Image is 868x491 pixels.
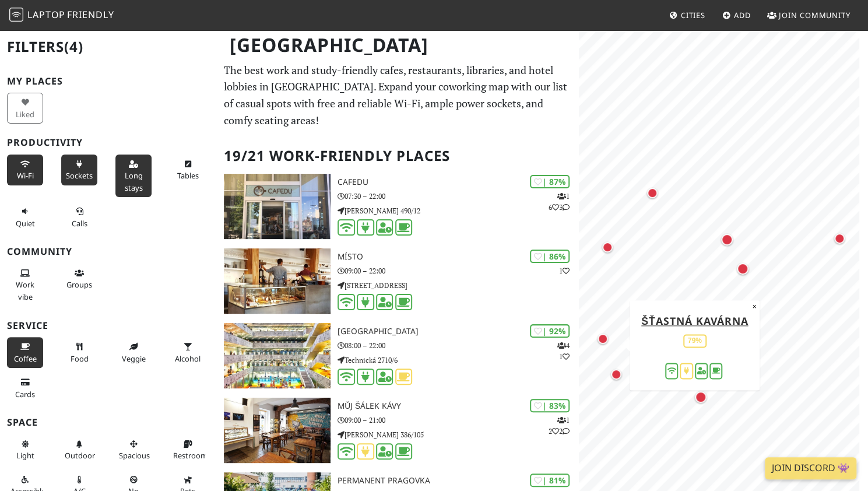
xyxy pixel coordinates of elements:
a: Cafedu | 87% 163 Cafedu 07:30 – 22:00 [PERSON_NAME] 490/12 [217,174,578,239]
button: Wi-Fi [7,155,43,185]
div: Map marker [598,334,621,357]
a: National Library of Technology | 92% 41 [GEOGRAPHIC_DATA] 08:00 – 22:00 Technická 2710/6 [217,323,578,388]
button: Quiet [7,202,43,233]
div: Map marker [721,234,744,257]
h3: Permanent Pragovka [338,476,579,486]
span: Credit cards [15,389,35,399]
h3: [GEOGRAPHIC_DATA] [338,327,579,336]
div: | 87% [530,175,570,188]
button: Calls [61,202,97,233]
a: Můj šálek kávy | 83% 122 Můj šálek kávy 09:00 – 21:00 [PERSON_NAME] 386/105 [217,398,578,463]
span: Restroom [173,450,208,461]
h3: Můj šálek kávy [338,401,579,411]
a: Join Discord 👾 [765,457,856,479]
span: Friendly [67,8,114,21]
span: Add [734,10,751,20]
div: Map marker [737,263,760,286]
div: Map marker [695,391,718,415]
div: Map marker [647,188,670,211]
p: 1 6 3 [549,191,570,213]
h1: [GEOGRAPHIC_DATA] [220,29,576,61]
h3: My Places [7,76,210,87]
span: Long stays [125,170,143,192]
a: Místo | 86% 1 Místo 09:00 – 22:00 [STREET_ADDRESS] [217,248,578,314]
button: Outdoor [61,434,97,465]
div: | 92% [530,324,570,338]
button: Tables [170,155,206,185]
p: [PERSON_NAME] 386/105 [338,429,579,440]
button: Food [61,337,97,368]
p: [PERSON_NAME] 490/12 [338,205,579,216]
div: Map marker [611,369,634,392]
a: LaptopFriendly LaptopFriendly [9,5,114,26]
span: Alcohol [175,353,201,364]
span: Quiet [16,218,35,229]
span: Veggie [122,353,146,364]
button: Long stays [115,155,152,197]
span: (4) [64,37,83,56]
h2: Filters [7,29,210,65]
span: Coffee [14,353,37,364]
p: 07:30 – 22:00 [338,191,579,202]
span: Group tables [66,279,92,290]
button: Close popup [748,300,760,313]
h3: Místo [338,252,579,262]
div: Map marker [834,233,858,257]
button: Veggie [115,337,152,368]
button: Work vibe [7,264,43,306]
a: Cities [665,5,710,26]
button: Cards [7,373,43,404]
p: 1 2 2 [549,415,570,437]
img: Místo [224,248,331,314]
span: Laptop [27,8,65,21]
span: Video/audio calls [72,218,87,229]
span: People working [16,279,34,301]
img: Můj šálek kávy [224,398,331,463]
img: LaptopFriendly [9,8,23,22]
h2: 19/21 Work-Friendly Places [224,138,571,174]
span: Join Community [779,10,851,20]
img: National Library of Technology [224,323,331,388]
button: Groups [61,264,97,294]
p: 09:00 – 22:00 [338,265,579,276]
p: 08:00 – 22:00 [338,340,579,351]
a: Šťastná Kavárna [641,314,748,328]
p: 09:00 – 21:00 [338,415,579,426]
div: | 83% [530,399,570,412]
p: The best work and study-friendly cafes, restaurants, libraries, and hotel lobbies in [GEOGRAPHIC_... [224,62,571,129]
p: Technická 2710/6 [338,355,579,366]
h3: Community [7,246,210,257]
span: Cities [681,10,705,20]
h3: Productivity [7,137,210,148]
div: 79% [683,334,706,348]
button: Restroom [170,434,206,465]
div: | 86% [530,250,570,263]
span: Work-friendly tables [177,170,199,181]
div: Map marker [602,242,625,265]
p: [STREET_ADDRESS] [338,280,579,291]
a: Join Community [762,5,855,26]
button: Sockets [61,155,97,185]
div: | 81% [530,474,570,487]
button: Coffee [7,337,43,368]
span: Stable Wi-Fi [17,170,34,181]
button: Light [7,434,43,465]
button: Spacious [115,434,152,465]
h3: Service [7,320,210,331]
span: Outdoor area [65,450,95,461]
span: Spacious [119,450,150,461]
span: Food [71,353,89,364]
span: Natural light [16,450,34,461]
a: Add [718,5,755,26]
h3: Space [7,417,210,428]
p: 4 1 [557,340,570,362]
img: Cafedu [224,174,331,239]
h3: Cafedu [338,177,579,187]
button: Alcohol [170,337,206,368]
p: 1 [559,265,570,276]
span: Power sockets [66,170,93,181]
